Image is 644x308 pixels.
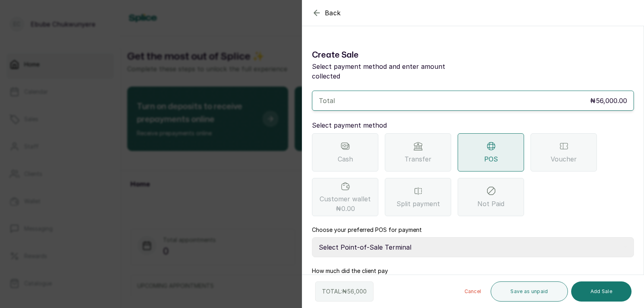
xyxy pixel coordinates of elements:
p: Select payment method [312,120,634,130]
label: How much did the client pay [312,267,388,275]
label: Choose your preferred POS for payment [312,226,422,234]
button: Add Sale [571,281,632,302]
span: Back [325,8,341,18]
span: Transfer [405,154,431,164]
h1: Create Sale [312,49,473,62]
p: ₦56,000.00 [590,96,627,105]
button: Cancel [458,281,488,302]
span: Cash [338,154,353,164]
button: Save as unpaid [491,281,568,302]
p: Total [319,96,335,105]
p: Select payment method and enter amount collected [312,62,473,81]
span: Not Paid [477,199,504,209]
span: POS [484,154,498,164]
span: Voucher [551,154,577,164]
p: TOTAL: ₦ [322,287,367,296]
span: Customer wallet [320,194,371,213]
span: ₦0.00 [336,204,355,213]
button: Back [312,8,341,18]
span: Split payment [396,199,440,209]
span: 56,000 [347,288,367,295]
